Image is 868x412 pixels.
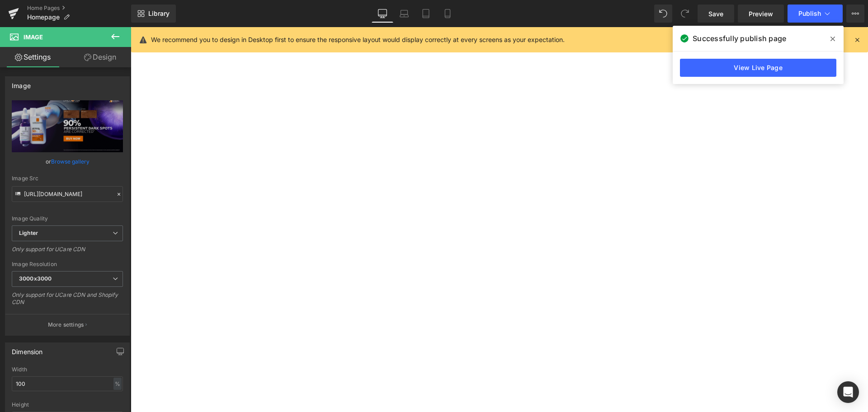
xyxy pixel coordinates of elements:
[12,343,43,356] div: Dimension
[680,59,836,77] a: View Live Page
[24,33,43,41] span: Image
[846,5,864,23] button: More
[19,229,38,236] b: Lighter
[676,5,694,23] button: Redo
[12,291,123,312] div: Only support for UCare CDN and Shopify CDN
[693,33,786,44] span: Successfully publish page
[151,35,565,45] p: We recommend you to design in Desktop first to ensure the responsive layout would display correct...
[415,5,437,23] a: Tablet
[48,321,84,329] p: More settings
[12,366,123,373] div: Width
[738,5,784,23] a: Preview
[12,246,123,259] div: Only support for UCare CDN
[12,175,123,182] div: Image Src
[749,9,773,19] span: Preview
[27,14,60,21] span: Homepage
[837,381,859,403] div: Open Intercom Messenger
[12,402,123,408] div: Height
[12,77,31,89] div: Image
[393,5,415,23] a: Laptop
[27,5,131,12] a: Home Pages
[19,275,52,282] b: 3000x3000
[12,215,123,222] div: Image Quality
[788,5,843,23] button: Publish
[67,47,133,67] a: Design
[708,9,723,19] span: Save
[372,5,393,23] a: Desktop
[131,5,176,23] a: New Library
[12,186,123,202] input: Link
[5,314,129,335] button: More settings
[798,10,821,17] span: Publish
[12,157,123,166] div: or
[654,5,672,23] button: Undo
[148,9,170,18] span: Library
[437,5,458,23] a: Mobile
[113,378,122,390] div: %
[12,261,123,267] div: Image Resolution
[12,376,123,391] input: auto
[51,154,90,169] a: Browse gallery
